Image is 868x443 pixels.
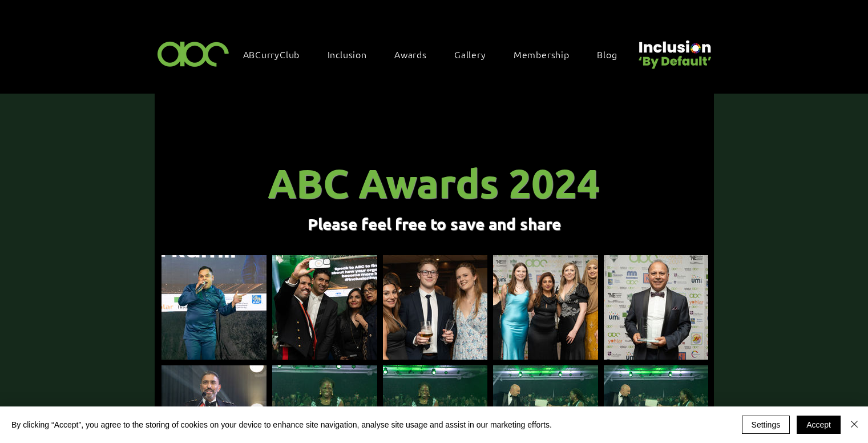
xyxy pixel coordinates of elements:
[11,420,552,430] span: By clicking “Accept”, you agree to the storing of cookies on your device to enhance site navigati...
[389,42,444,66] div: Awards
[847,417,861,431] img: Close
[847,416,861,434] button: Close
[308,214,561,233] span: Please feel free to save and share
[508,42,587,66] a: Membership
[797,416,841,434] button: Accept
[514,48,570,61] span: Membership
[322,42,384,66] div: Inclusion
[597,48,617,61] span: Blog
[742,416,790,434] button: Settings
[268,158,600,207] span: ABC Awards 2024
[243,48,300,61] span: ABCurryClub
[591,42,634,66] a: Blog
[237,42,317,66] a: ABCurryClub
[328,48,367,61] span: Inclusion
[237,42,635,66] nav: Site
[449,42,503,66] a: Gallery
[635,31,713,70] img: Untitled design (22).png
[454,48,486,61] span: Gallery
[154,37,233,70] img: ABC-Logo-Blank-Background-01-01-2.png
[394,48,427,61] span: Awards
